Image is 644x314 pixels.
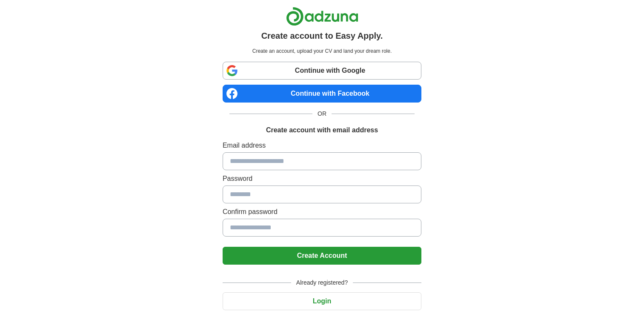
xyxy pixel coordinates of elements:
[223,85,421,103] a: Continue with Facebook
[223,62,421,80] a: Continue with Google
[223,207,421,217] label: Confirm password
[223,174,421,184] label: Password
[286,7,358,26] img: Adzuna logo
[223,247,421,265] button: Create Account
[224,47,420,55] p: Create an account, upload your CV and land your dream role.
[266,125,378,135] h1: Create account with email address
[223,297,421,305] a: Login
[312,109,332,118] span: OR
[261,29,383,42] h1: Create account to Easy Apply.
[291,278,353,287] span: Already registered?
[223,140,421,151] label: Email address
[223,292,421,310] button: Login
